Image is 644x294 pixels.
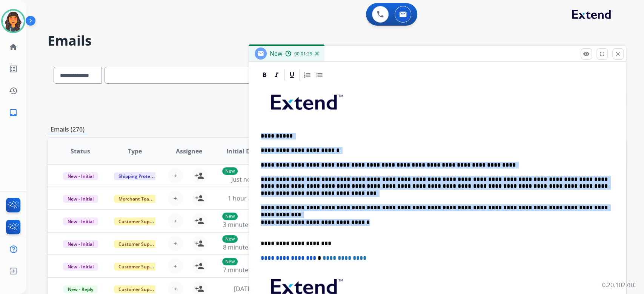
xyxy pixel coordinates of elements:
[222,258,238,265] p: New
[227,194,258,202] span: 1 hour ago
[222,167,238,175] p: New
[9,108,18,117] mat-icon: inbox
[48,33,626,48] h2: Emails
[3,11,24,32] img: avatar
[128,147,142,156] span: Type
[9,43,18,52] mat-icon: home
[195,284,204,293] mat-icon: person_add
[9,64,18,73] mat-icon: list_alt
[114,285,163,293] span: Customer Support
[302,69,313,81] div: Ordered List
[599,51,606,57] mat-icon: fullscreen
[168,191,183,206] button: +
[223,266,263,274] span: 7 minutes ago
[168,236,183,251] button: +
[195,194,204,203] mat-icon: person_add
[48,125,88,134] p: Emails (276)
[270,49,282,58] span: New
[71,147,90,156] span: Status
[222,235,238,243] p: New
[174,239,177,248] span: +
[195,262,204,271] mat-icon: person_add
[223,220,263,229] span: 3 minutes ago
[231,175,255,184] span: Just now
[195,216,204,225] mat-icon: person_add
[615,51,621,57] mat-icon: close
[114,195,158,203] span: Merchant Team
[63,217,98,225] span: New - Initial
[63,240,98,248] span: New - Initial
[174,194,177,203] span: +
[168,168,183,183] button: +
[114,172,166,180] span: Shipping Protection
[114,217,163,225] span: Customer Support
[222,213,238,220] p: New
[9,86,18,95] mat-icon: history
[271,69,282,81] div: Italic
[114,240,163,248] span: Customer Support
[174,171,177,180] span: +
[195,171,204,180] mat-icon: person_add
[174,284,177,293] span: +
[602,280,636,289] p: 0.20.1027RC
[583,51,590,57] mat-icon: remove_red_eye
[114,263,163,271] span: Customer Support
[174,216,177,225] span: +
[195,239,204,248] mat-icon: person_add
[223,243,263,251] span: 8 minutes ago
[234,285,252,293] span: [DATE]
[286,69,298,81] div: Underline
[63,172,98,180] span: New - Initial
[294,51,312,57] span: 00:01:29
[174,262,177,271] span: +
[176,147,202,156] span: Assignee
[168,259,183,274] button: +
[226,147,260,156] span: Initial Date
[63,195,98,203] span: New - Initial
[314,69,325,81] div: Bullet List
[259,69,270,81] div: Bold
[63,285,98,293] span: New - Reply
[168,213,183,228] button: +
[63,263,98,271] span: New - Initial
